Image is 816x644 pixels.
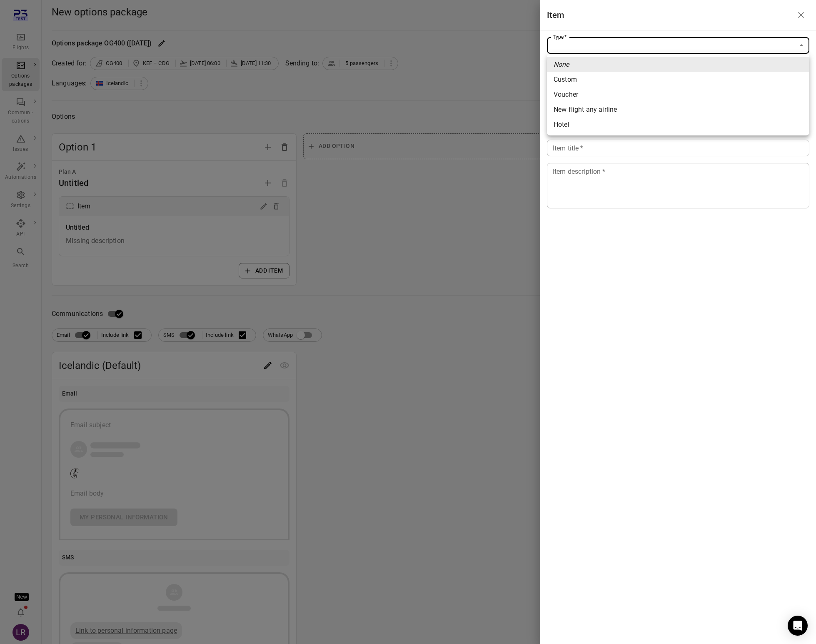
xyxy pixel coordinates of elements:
[554,105,803,115] span: New flight any airline
[788,616,808,636] div: Open Intercom Messenger
[554,75,803,85] span: Custom
[554,90,803,100] span: Voucher
[554,60,569,70] em: None
[554,120,803,130] span: Hotel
